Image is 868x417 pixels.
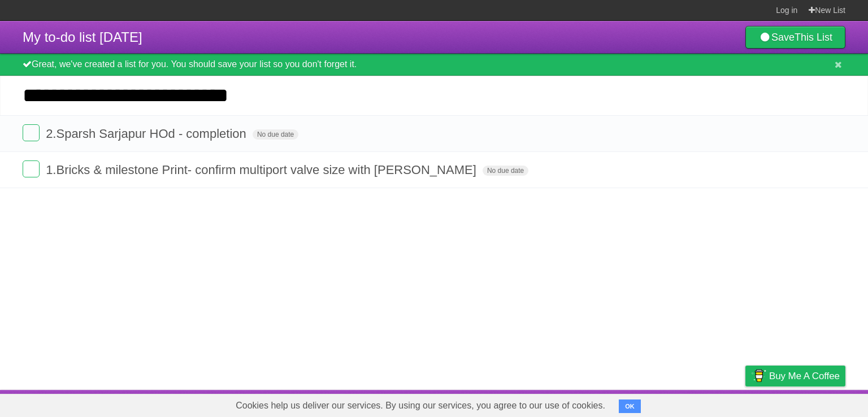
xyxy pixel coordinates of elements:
a: Buy me a coffee [745,366,845,386]
a: SaveThis List [745,26,845,49]
span: 2.Sparsh Sarjapur HOd - completion [46,127,249,141]
span: Cookies help us deliver our services. By using our services, you agree to our use of cookies. [224,394,617,417]
img: Buy me a coffee [751,366,766,385]
span: My to-do list [DATE] [23,29,142,45]
a: Developers [632,393,678,414]
span: No due date [483,166,528,176]
span: No due date [253,129,298,140]
a: Terms [692,393,717,414]
label: Done [23,160,40,177]
a: Suggest a feature [774,393,845,414]
span: 1.Bricks & milestone Print- confirm multiport valve size with [PERSON_NAME] [46,163,479,177]
button: OK [619,399,641,413]
a: Privacy [731,393,760,414]
b: This List [795,32,832,43]
a: About [595,393,619,414]
span: Buy me a coffee [769,366,840,386]
label: Done [23,124,40,141]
